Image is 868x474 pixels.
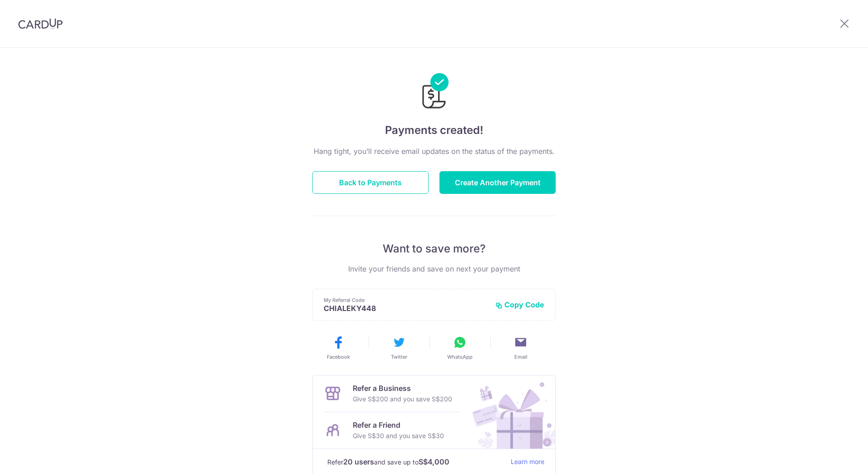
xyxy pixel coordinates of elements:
[511,456,544,468] a: Learn more
[311,335,365,360] button: Facebook
[324,304,488,313] p: CHIALEKY448
[419,456,449,467] strong: S$4,000
[514,353,528,360] span: Email
[312,171,429,194] button: Back to Payments
[353,394,452,405] p: Give S$200 and you save S$200
[353,383,452,394] p: Refer a Business
[353,430,444,441] p: Give S$30 and you save S$30
[327,456,503,468] p: Refer and save up to
[18,18,63,29] img: CardUp
[353,420,444,430] p: Refer a Friend
[324,296,488,304] p: My Referral Code
[419,73,449,111] img: Payments
[494,335,547,360] button: Email
[312,146,556,157] p: Hang tight, you’ll receive email updates on the status of the payments.
[447,353,473,360] span: WhatsApp
[495,300,544,309] button: Copy Code
[312,122,556,138] h4: Payments created!
[327,353,350,360] span: Facebook
[391,353,407,360] span: Twitter
[433,335,487,360] button: WhatsApp
[464,375,555,449] img: Refer
[439,171,556,194] button: Create Another Payment
[312,242,556,256] p: Want to save more?
[372,335,426,360] button: Twitter
[312,263,556,274] p: Invite your friends and save on next your payment
[343,456,374,467] strong: 20 users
